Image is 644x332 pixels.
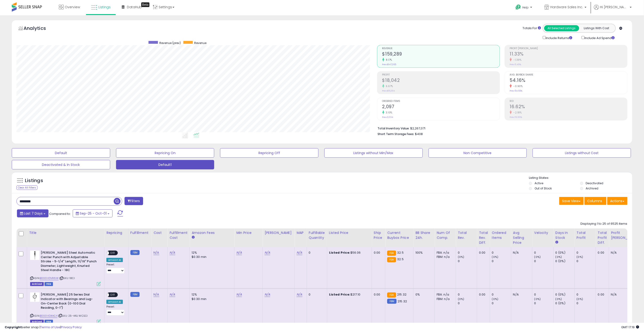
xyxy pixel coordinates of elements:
[30,251,40,260] img: 21IJBTOAUuL._SL40_.jpg
[387,292,396,298] small: FBA
[329,292,350,297] b: Listed Price:
[534,255,541,259] small: (0%)
[577,255,583,259] small: (0%)
[192,251,231,255] div: 12%
[479,251,486,255] div: 0.00
[65,5,80,9] span: Overview
[387,230,411,240] div: Current Buybox Price
[194,41,207,45] span: Revenue
[297,230,305,235] div: MAP
[577,251,596,255] div: 0
[25,177,43,184] h5: Listings
[58,314,88,318] span: | SKU: 25-441J WCSCI
[297,250,302,255] a: N/A
[534,297,541,301] small: (0%)
[534,259,553,263] div: 0
[611,230,639,240] div: Profit [PERSON_NAME]
[41,292,98,311] b: [PERSON_NAME] 25 Series Dial Indicator with Bearings and Lug-On-Center Back (0-100 Dial Reading, ...
[555,259,575,263] div: 0 (0%)
[73,209,113,217] button: Sep-25 - Oct-01
[374,292,382,297] div: 0.00
[577,297,583,301] small: (0%)
[437,255,452,259] div: FBM: n/a
[387,257,396,262] small: FBA
[555,292,575,297] div: 0 (0%)
[515,4,521,10] i: Get Help
[106,300,123,304] div: Amazon AI
[458,297,464,301] small: (0%)
[59,276,75,280] span: | SKU: 18CI
[577,259,596,263] div: 0
[534,251,553,255] div: 0
[577,230,594,240] div: Total Profit
[479,230,488,245] div: Total Rev. Diff.
[106,230,126,235] div: Repricing
[24,211,43,216] span: Last 7 Days
[559,197,584,205] button: Save View
[329,250,350,255] b: Listed Price:
[169,250,175,255] a: N/A
[437,297,452,301] div: FBM: n/a
[378,126,410,130] b: Total Inventory Value:
[106,305,125,316] div: Preset:
[458,259,477,263] div: 0
[17,209,48,217] button: Last 7 Days
[555,230,573,240] div: Days In Stock
[544,25,579,31] button: All Selected Listings
[578,35,622,40] div: Include Ad Spend
[265,230,293,235] div: [PERSON_NAME]
[24,25,55,33] h5: Analytics
[192,292,231,297] div: 12%
[588,199,602,203] span: Columns
[309,292,323,297] div: 0
[397,292,407,297] span: 215.32
[30,282,44,286] span: Listings that have been deleted from Seller Central
[382,63,396,66] small: Prev: $147,265
[265,292,270,297] a: N/A
[382,116,393,119] small: Prev: 2,034
[513,230,530,245] div: Avg Selling Price
[429,148,527,158] button: Non Competitive
[374,230,383,240] div: Ship Price
[534,230,551,235] div: Velocity
[382,104,500,110] h2: 2,097
[382,100,500,103] span: Ordered Items
[555,251,575,255] div: 0 (0%)
[329,251,368,255] div: $56.06
[510,104,627,110] h2: 16.62%
[16,185,37,190] div: Clear All Filters
[329,292,368,297] div: $217.10
[555,297,562,301] small: (0%)
[329,230,370,235] div: Listed Price
[106,258,123,262] div: Amazon AI
[510,116,522,119] small: Prev: 16.99%
[192,235,194,240] small: Amazon Fees.
[109,293,117,297] span: OFF
[415,132,423,136] span: $408
[29,230,102,235] div: Title
[598,230,607,245] div: Total Profit Diff.
[581,222,628,226] div: Displaying 1 to 25 of 6525 items
[40,325,60,329] a: Terms of Use
[324,148,423,158] button: Listings without Min/Max
[621,325,639,329] span: 2025-10-9 17:19 GMT
[510,51,627,58] h2: 11.33%
[437,251,452,255] div: FBA: n/a
[415,251,431,255] div: 100%
[169,292,175,297] a: N/A
[236,230,261,235] div: Min Price
[192,230,232,235] div: Amazon Fees
[458,301,477,305] div: 0
[130,230,149,235] div: Fulfillment
[382,51,500,58] h2: $159,289
[512,58,522,62] small: -1.39%
[265,250,270,255] a: N/A
[534,292,553,297] div: 0
[512,111,522,114] small: -2.18%
[492,259,511,263] div: 0
[384,111,393,114] small: 3.10%
[529,176,632,180] p: Listing States:
[598,251,605,255] div: 0.00
[512,1,537,15] a: Help
[382,78,500,84] h2: $18,042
